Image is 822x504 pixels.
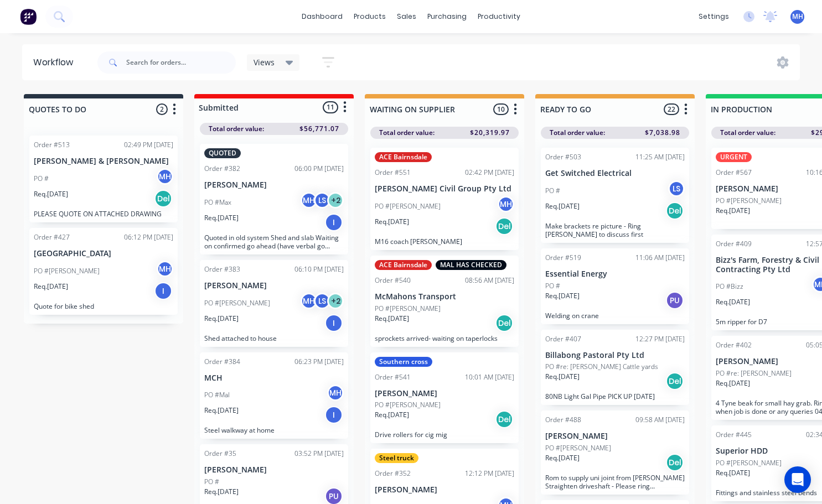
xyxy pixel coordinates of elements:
[645,128,680,138] span: $7,038.98
[498,196,514,212] div: MH
[34,302,173,310] p: Quote for bike shed
[375,389,514,398] p: [PERSON_NAME]
[545,392,685,401] p: 80NB Light Gal Pipe PICK UP [DATE]
[545,415,581,425] div: Order #488
[294,164,344,174] div: 06:00 PM [DATE]
[666,292,684,309] div: PU
[204,406,239,415] p: Req. [DATE]
[716,152,752,162] div: URGENT
[314,293,330,309] div: LS
[294,264,344,274] div: 06:10 PM [DATE]
[668,180,685,197] div: LS
[545,432,685,441] p: [PERSON_NAME]
[29,136,178,222] div: Order #51302:49 PM [DATE][PERSON_NAME] & [PERSON_NAME]PO #MHReq.[DATE]DelPLEASE QUOTE ON ATTACHED...
[204,426,344,434] p: Steel walkway at home
[495,314,513,332] div: Del
[375,184,514,194] p: [PERSON_NAME] Civil Group Pty Ltd
[375,400,441,410] p: PO #[PERSON_NAME]
[465,168,514,178] div: 02:42 PM [DATE]
[495,411,513,428] div: Del
[204,334,344,342] p: Shed attached to house
[325,214,343,231] div: I
[541,411,689,495] div: Order #48809:58 AM [DATE][PERSON_NAME]PO #[PERSON_NAME]Req.[DATE]DelRom to supply uni joint from ...
[204,148,241,158] div: QUOTED
[545,169,685,178] p: Get Switched Electrical
[545,186,560,196] p: PO #
[157,261,173,277] div: MH
[379,128,435,138] span: Total order value:
[254,56,275,68] span: Views
[545,362,658,372] p: PO #re: [PERSON_NAME] Cattle yards
[391,8,422,25] div: sales
[200,352,348,439] div: Order #38406:23 PM [DATE]MCHPO #MalMHReq.[DATE]ISteel walkway at home
[375,292,514,302] p: McMahons Transport
[301,192,317,209] div: MH
[635,415,685,425] div: 09:58 AM [DATE]
[545,281,560,291] p: PO #
[348,8,391,25] div: products
[325,314,343,332] div: I
[124,232,173,242] div: 06:12 PM [DATE]
[716,458,782,468] p: PO #[PERSON_NAME]
[204,164,240,174] div: Order #382
[666,372,684,390] div: Del
[545,372,580,382] p: Req. [DATE]
[720,128,776,138] span: Total order value:
[370,148,519,250] div: ACE BairnsdaleOrder #55102:42 PM [DATE][PERSON_NAME] Civil Group Pty LtdPO #[PERSON_NAME]MHReq.[D...
[375,152,432,162] div: ACE Bairnsdale
[716,196,782,206] p: PO #[PERSON_NAME]
[716,239,752,249] div: Order #409
[545,311,685,320] p: Welding on crane
[200,260,348,347] div: Order #38306:10 PM [DATE][PERSON_NAME]PO #[PERSON_NAME]MHLS+2Req.[DATE]IShed attached to house
[325,406,343,424] div: I
[375,357,432,367] div: Southern cross
[294,449,344,459] div: 03:52 PM [DATE]
[34,282,68,292] p: Req. [DATE]
[200,144,348,254] div: QUOTEDOrder #38206:00 PM [DATE][PERSON_NAME]PO #MaxMHLS+2Req.[DATE]IQuoted in old system Shed and...
[327,293,344,309] div: + 2
[666,454,684,471] div: Del
[33,56,79,69] div: Workflow
[327,385,344,401] div: MH
[545,291,580,301] p: Req. [DATE]
[209,124,264,134] span: Total order value:
[299,124,339,134] span: $56,771.07
[157,168,173,185] div: MH
[545,152,581,162] div: Order #503
[204,264,240,274] div: Order #383
[296,8,348,25] a: dashboard
[204,213,239,223] p: Req. [DATE]
[545,269,685,279] p: Essential Energy
[716,468,750,478] p: Req. [DATE]
[545,474,685,490] p: Rom to supply uni joint from [PERSON_NAME] Straighten driveshaft - Please ring [PERSON_NAME] when...
[204,357,240,367] div: Order #384
[34,249,173,258] p: [GEOGRAPHIC_DATA]
[716,368,792,378] p: PO #re: [PERSON_NAME]
[370,256,519,347] div: ACE BairnsdaleMAL HAS CHECKEDOrder #54008:56 AM [DATE]McMahons TransportPO #[PERSON_NAME]Req.[DAT...
[375,410,409,420] p: Req. [DATE]
[545,351,685,360] p: Billabong Pastoral Pty Ltd
[375,314,409,324] p: Req. [DATE]
[716,378,750,388] p: Req. [DATE]
[301,293,317,309] div: MH
[666,202,684,220] div: Del
[541,330,689,406] div: Order #40712:27 PM [DATE]Billabong Pastoral Pty LtdPO #re: [PERSON_NAME] Cattle yardsReq.[DATE]De...
[204,281,344,290] p: [PERSON_NAME]
[635,253,685,263] div: 11:06 AM [DATE]
[545,222,685,238] p: Make brackets re picture - Ring [PERSON_NAME] to discuss first
[375,168,411,178] div: Order #551
[154,190,172,207] div: Del
[204,314,239,324] p: Req. [DATE]
[34,140,70,150] div: Order #513
[375,334,514,342] p: sprockets arrived- waiting on taperlocks
[370,352,519,444] div: Southern crossOrder #54110:01 AM [DATE][PERSON_NAME]PO #[PERSON_NAME]Req.[DATE]DelDrive rollers f...
[693,8,735,25] div: settings
[204,298,270,308] p: PO #[PERSON_NAME]
[375,304,441,314] p: PO #[PERSON_NAME]
[375,469,411,479] div: Order #352
[34,232,70,242] div: Order #427
[470,128,510,138] span: $20,319.97
[34,157,173,166] p: [PERSON_NAME] & [PERSON_NAME]
[541,148,689,243] div: Order #50311:25 AM [DATE]Get Switched ElectricalPO #LSReq.[DATE]DelMake brackets re picture - Rin...
[126,51,236,74] input: Search for orders...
